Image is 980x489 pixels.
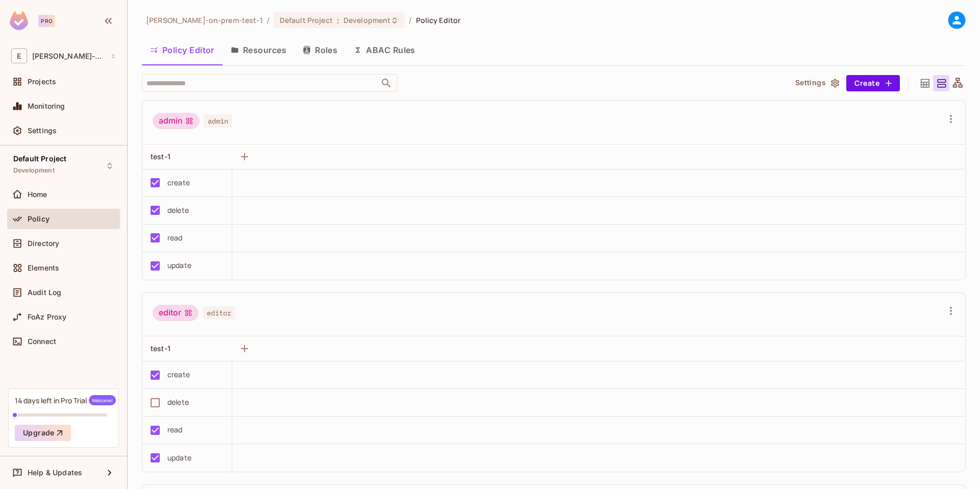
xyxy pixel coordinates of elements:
[280,15,333,25] span: Default Project
[28,239,59,248] span: Directory
[38,15,55,27] div: Pro
[346,37,424,63] button: ABAC Rules
[28,78,56,86] span: Projects
[153,305,199,321] div: editor
[203,306,235,320] span: editor
[15,425,71,441] button: Upgrade
[167,452,191,463] div: update
[28,469,82,477] span: Help & Updates
[28,215,50,223] span: Policy
[153,113,200,129] div: admin
[409,15,411,25] li: /
[28,264,59,272] span: Elements
[10,11,28,30] img: SReyMgAAAABJRU5ErkJggg==
[13,155,66,163] span: Default Project
[28,102,65,110] span: Monitoring
[167,260,191,271] div: update
[89,395,116,405] span: Welcome!
[32,52,106,60] span: Workspace: eli-on-prem-test-1
[142,37,223,63] button: Policy Editor
[791,75,842,91] button: Settings
[167,232,183,243] div: read
[416,15,461,25] span: Policy Editor
[167,424,183,435] div: read
[223,37,295,63] button: Resources
[28,288,61,297] span: Audit Log
[167,369,190,380] div: create
[28,190,47,199] span: Home
[11,48,27,63] span: E
[28,313,67,321] span: FoAz Proxy
[379,76,394,90] button: Open
[28,337,56,346] span: Connect
[151,344,170,353] span: test-1
[295,37,346,63] button: Roles
[846,75,900,91] button: Create
[28,127,57,135] span: Settings
[204,114,232,128] span: admin
[146,15,263,25] span: the active workspace
[267,15,269,25] li: /
[167,177,190,188] div: create
[344,15,390,25] span: Development
[167,205,189,216] div: delete
[151,152,170,161] span: test-1
[13,166,55,175] span: Development
[15,395,116,405] div: 14 days left in Pro Trial
[167,397,189,408] div: delete
[336,16,340,25] span: :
